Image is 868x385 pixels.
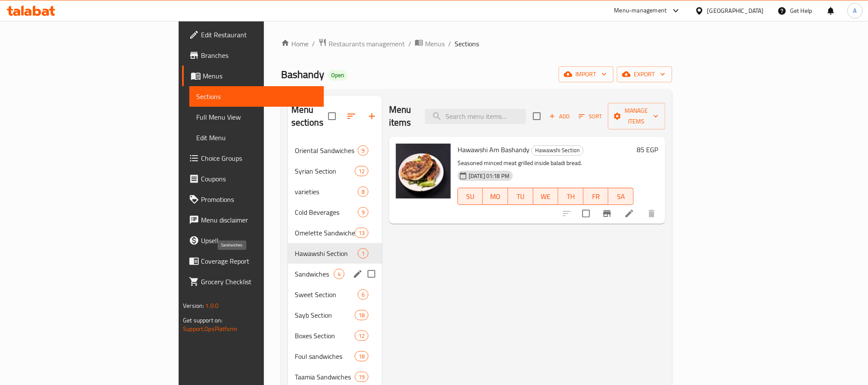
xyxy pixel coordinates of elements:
div: items [355,166,368,176]
span: Menu disclaimer [201,215,317,225]
div: Sayb Section18 [288,305,382,325]
div: items [355,372,368,382]
input: search [425,109,526,124]
span: 1.0.0 [206,300,219,311]
a: Promotions [182,189,323,210]
span: Syrian Section [295,166,355,176]
span: Sweet Section [295,289,358,300]
button: Manage items [608,103,665,129]
button: WE [533,188,559,205]
span: 18 [355,311,368,319]
div: Omelette Sandwiches13 [288,223,382,243]
span: Sandwiches [295,269,334,279]
div: Sandwiches4edit [288,264,382,284]
h2: Menu items [389,103,415,129]
span: Omelette Sandwiches [295,228,355,238]
div: Oriental Sandwiches9 [288,140,382,161]
div: items [358,186,368,197]
div: Boxes Section12 [288,325,382,346]
div: items [358,207,368,217]
span: 12 [355,167,368,175]
p: Seasoned minced meat grilled inside baladi bread. [458,158,634,168]
div: Boxes Section [295,331,355,341]
span: Grocery Checklist [201,277,317,287]
span: Promotions [201,194,317,205]
span: [DATE] 01:18 PM [465,172,513,180]
button: FR [584,188,609,205]
span: Foul sandwiches [295,351,355,361]
div: Sweet Section6 [288,284,382,305]
div: [GEOGRAPHIC_DATA] [707,6,764,15]
span: MO [486,190,505,203]
span: Add [548,111,571,121]
span: 13 [355,229,368,237]
span: Version: [183,300,204,311]
li: / [408,39,411,49]
span: 12 [355,332,368,340]
div: items [358,289,368,300]
span: 4 [334,270,344,278]
span: Open [328,72,347,79]
a: Sections [189,86,323,107]
span: Sort items [573,110,608,123]
span: TU [512,190,530,203]
span: Sort sections [341,106,362,126]
span: Select to update [577,205,595,223]
span: Upsell [201,235,317,246]
button: export [617,66,672,82]
span: 9 [358,208,368,217]
span: Full Menu View [196,112,317,122]
span: Choice Groups [201,153,317,163]
span: 18 [355,352,368,361]
a: Menus [182,66,323,86]
a: Edit Restaurant [182,24,323,45]
button: delete [641,203,662,224]
span: 1 [358,250,368,258]
div: varieties8 [288,181,382,202]
a: Branches [182,45,323,66]
button: import [559,66,614,82]
span: Hawawshi Am Bashandy [458,143,530,156]
div: Cold Beverages9 [288,202,382,223]
span: Hawawshi Section [295,248,358,259]
span: A [853,6,857,15]
div: Foul sandwiches18 [288,346,382,367]
span: Cold Beverages [295,207,358,217]
div: items [358,248,368,259]
span: Taamia Sandwiches [295,372,355,382]
span: TH [562,190,580,203]
div: Hawawshi Section1 [288,243,382,264]
span: SA [612,190,630,203]
button: TU [508,188,533,205]
span: 8 [358,188,368,196]
a: Edit Menu [189,127,323,148]
button: Sort [577,110,605,123]
li: / [448,39,451,49]
span: Sort [579,111,602,121]
a: Full Menu View [189,107,323,127]
div: Hawawshi Section [531,145,584,156]
div: Open [328,70,347,81]
button: MO [483,188,508,205]
div: Sayb Section [295,310,355,320]
a: Support.OpsPlatform [183,323,237,334]
button: edit [351,268,364,280]
button: TH [558,188,584,205]
span: SU [461,190,479,203]
div: Menu-management [614,6,667,16]
span: Sections [455,39,479,49]
a: Edit menu item [624,208,635,219]
div: Syrian Section12 [288,161,382,181]
span: Oriental Sandwiches [295,145,358,156]
span: varieties [295,186,358,197]
div: items [334,269,344,279]
button: Branch-specific-item [597,203,617,224]
a: Grocery Checklist [182,271,323,292]
span: Restaurants management [329,39,405,49]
